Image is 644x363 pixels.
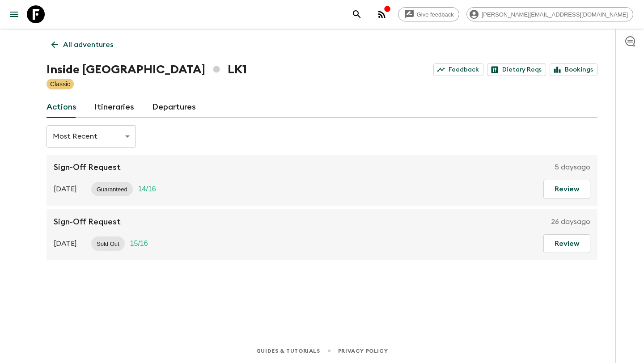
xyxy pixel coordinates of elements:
h1: Inside [GEOGRAPHIC_DATA] LK1 [47,61,247,79]
a: Feedback [433,63,483,76]
a: Give feedback [398,7,459,21]
p: Sign-Off Request [54,216,121,227]
p: 14 / 16 [138,184,156,194]
div: Trip Fill [125,236,153,251]
a: Itineraries [94,97,134,118]
button: Review [543,180,590,198]
a: Guides & Tutorials [256,346,320,356]
a: Dietary Reqs [487,63,546,76]
a: Departures [152,97,196,118]
span: [PERSON_NAME][EMAIL_ADDRESS][DOMAIN_NAME] [477,11,633,18]
p: Classic [50,80,70,89]
p: Sign-Off Request [54,162,121,173]
p: 15 / 16 [130,238,148,249]
p: [DATE] [54,184,77,194]
a: Bookings [550,63,597,76]
p: [DATE] [54,238,77,249]
button: search adventures [348,5,366,23]
p: All adventures [63,39,113,50]
button: menu [5,5,23,23]
span: Sold Out [91,241,125,247]
a: Privacy Policy [338,346,388,356]
div: [PERSON_NAME][EMAIL_ADDRESS][DOMAIN_NAME] [466,7,633,21]
p: 26 days ago [551,216,590,227]
div: Trip Fill [133,182,161,196]
button: Review [543,234,590,253]
span: Give feedback [412,11,459,18]
div: Most Recent [47,124,136,149]
p: 5 days ago [555,162,590,173]
span: Guaranteed [91,186,133,193]
a: Actions [47,97,76,118]
a: All adventures [47,36,118,54]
